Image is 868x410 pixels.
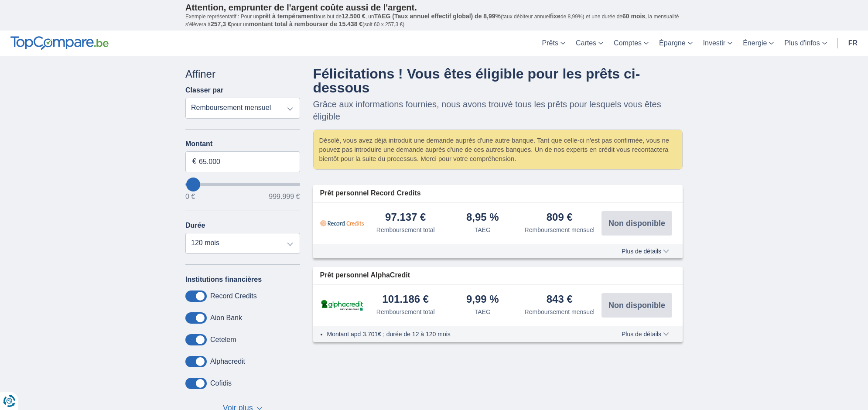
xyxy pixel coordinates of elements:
[314,130,683,169] div: Désolé, vous avez déjà introduit une demande auprès d'une autre banque. Tant que celle-ci n'est p...
[210,358,245,366] label: Alphacredit
[382,294,429,306] div: 101.186 €
[185,13,683,28] p: Exemple représentatif : Pour un tous but de , un (taux débiteur annuel de 8,99%) et une durée de ...
[192,157,196,167] span: €
[466,212,499,224] div: 8,95 %
[843,31,863,56] a: fr
[608,31,654,56] a: Comptes
[376,307,435,316] div: Remboursement total
[320,298,364,312] img: pret personnel AlphaCredit
[615,331,676,338] button: Plus de détails
[185,276,262,284] label: Institutions financières
[320,270,410,280] span: Prêt personnel AlphaCredit
[313,67,683,95] h4: Félicitations ! Vous êtes éligible pour les prêts ci-dessous
[547,294,573,306] div: 843 €
[547,212,573,224] div: 809 €
[475,225,491,234] div: TAEG
[622,13,645,20] span: 60 mois
[185,140,300,148] label: Montant
[327,330,596,338] li: Montant apd 3.701€ ; durée de 12 à 120 mois
[608,219,665,227] span: Non disponible
[210,336,236,344] label: Cetelem
[185,67,300,82] div: Affiner
[608,301,665,309] span: Non disponible
[185,2,683,13] p: Attention, emprunter de l'argent coûte aussi de l'argent.
[537,31,571,56] a: Prêts
[622,248,669,254] span: Plus de détails
[525,307,595,316] div: Remboursement mensuel
[10,36,109,50] img: TopCompare
[385,212,426,224] div: 97.137 €
[615,248,676,255] button: Plus de détails
[185,183,300,186] input: wantToBorrow
[571,31,608,56] a: Cartes
[249,20,362,27] span: montant total à rembourser de 15.438 €
[475,307,491,316] div: TAEG
[342,13,366,20] span: 12.500 €
[601,211,672,236] button: Non disponible
[525,225,595,234] div: Remboursement mensuel
[269,193,300,200] span: 999.999 €
[210,292,257,300] label: Record Credits
[259,13,316,20] span: prêt à tempérament
[698,31,738,56] a: Investir
[320,188,421,198] span: Prêt personnel Record Credits
[601,293,672,318] button: Non disponible
[376,225,435,234] div: Remboursement total
[185,86,223,94] label: Classer par
[210,379,232,387] label: Cofidis
[211,20,231,27] span: 257,3 €
[185,222,205,229] label: Durée
[550,13,560,20] span: fixe
[313,98,683,123] p: Grâce aux informations fournies, nous avons trouvé tous les prêts pour lesquels vous êtes éligible
[320,212,364,234] img: pret personnel Record Credits
[210,314,242,322] label: Aion Bank
[654,31,698,56] a: Épargne
[779,31,832,56] a: Plus d'infos
[374,13,501,20] span: TAEG (Taux annuel effectif global) de 8,99%
[185,193,195,200] span: 0 €
[256,407,263,410] span: ▼
[738,31,779,56] a: Énergie
[622,331,669,337] span: Plus de détails
[466,294,499,306] div: 9,99 %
